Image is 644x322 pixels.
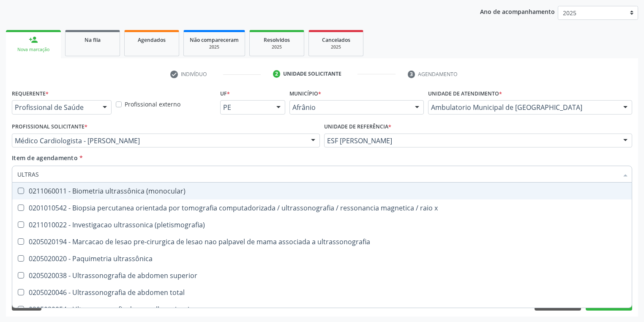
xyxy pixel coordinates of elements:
[315,44,357,50] div: 2025
[17,306,627,313] div: 0205020054 - Ultrassonografia de aparelho urinario
[190,44,239,50] div: 2025
[138,36,166,44] span: Agendados
[15,103,94,112] span: Profissional de Saúde
[431,103,615,112] span: Ambulatorio Municipal de [GEOGRAPHIC_DATA]
[15,136,303,145] span: Médico Cardiologista - [PERSON_NAME]
[256,44,298,50] div: 2025
[322,36,350,44] span: Cancelados
[264,36,290,44] span: Resolvidos
[292,103,407,112] span: Afrânio
[480,6,555,16] p: Ano de acompanhamento
[17,188,627,194] div: 0211060011 - Biometria ultrassônica (monocular)
[12,46,55,53] div: Nova marcação
[12,87,49,100] label: Requerente
[85,36,101,44] span: Na fila
[324,120,391,134] label: Unidade de referência
[17,255,627,262] div: 0205020020 - Paquimetria ultrassônica
[283,70,341,78] div: Unidade solicitante
[17,272,627,279] div: 0205020038 - Ultrassonografia de abdomen superior
[289,87,321,100] label: Município
[190,36,239,44] span: Não compareceram
[12,154,78,162] span: Item de agendamento
[12,120,87,134] label: Profissional Solicitante
[17,238,627,245] div: 0205020194 - Marcacao de lesao pre-cirurgica de lesao nao palpavel de mama associada a ultrassono...
[17,205,627,211] div: 0201010542 - Biopsia percutanea orientada por tomografia computadorizada / ultrassonografia / res...
[29,35,38,44] div: person_add
[327,136,615,145] span: ESF [PERSON_NAME]
[223,103,268,112] span: PE
[17,221,627,228] div: 0211010022 - Investigacao ultrassonica (pletismografia)
[17,289,627,296] div: 0205020046 - Ultrassonografia de abdomen total
[125,100,180,109] label: Profissional externo
[220,87,230,100] label: UF
[273,70,281,78] div: 2
[17,166,618,183] input: Buscar por procedimentos
[428,87,502,100] label: Unidade de atendimento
